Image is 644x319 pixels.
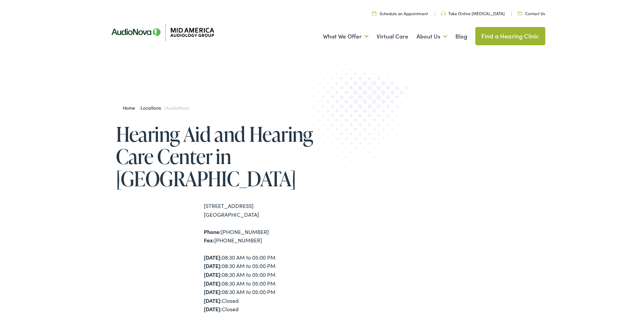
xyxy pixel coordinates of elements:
[116,123,322,190] h1: Hearing Aid and Hearing Care Center in [GEOGRAPHIC_DATA]
[123,104,189,111] span: / /
[204,297,222,304] strong: [DATE]:
[323,24,368,49] a: What We Offer
[204,236,214,244] strong: Fax:
[204,262,222,269] strong: [DATE]:
[204,271,222,278] strong: [DATE]:
[475,27,545,45] a: Find a Hearing Clinic
[123,104,139,111] a: Home
[204,254,222,261] strong: [DATE]:
[166,104,189,111] span: AudioNova
[204,288,222,295] strong: [DATE]:
[141,104,164,111] a: Locations
[518,12,522,15] img: utility icon
[518,10,545,16] a: Contact Us
[372,11,376,16] img: utility icon
[204,228,221,235] strong: Phone:
[204,202,322,219] div: [STREET_ADDRESS] [GEOGRAPHIC_DATA]
[204,228,322,245] div: [PHONE_NUMBER] [PHONE_NUMBER]
[204,253,322,314] div: 08:30 AM to 05:00 PM 08:30 AM to 05:00 PM 08:30 AM to 05:00 PM 08:30 AM to 05:00 PM 08:30 AM to 0...
[416,24,447,49] a: About Us
[455,24,467,49] a: Blog
[441,11,446,16] img: utility icon
[204,280,222,287] strong: [DATE]:
[441,10,505,16] a: Take Online [MEDICAL_DATA]
[377,24,408,49] a: Virtual Care
[204,305,222,313] strong: [DATE]:
[372,10,428,16] a: Schedule an Appointment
